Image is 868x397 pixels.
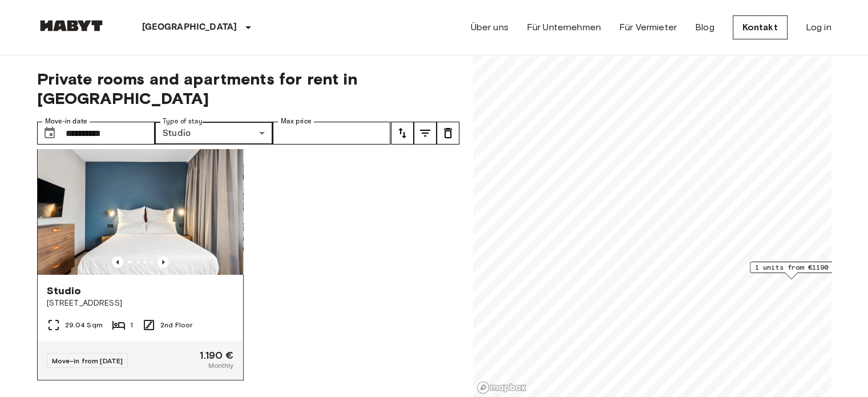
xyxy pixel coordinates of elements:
div: Studio [155,122,273,145]
span: 1.190 € [200,350,233,360]
span: Monthly [208,360,233,371]
div: Map marker [749,262,833,279]
span: 2nd Floor [160,320,192,330]
a: Log in [806,21,831,34]
span: 1 units from €1190 [754,262,828,272]
button: tune [437,122,459,145]
button: tune [414,122,437,145]
label: Max price [281,117,312,126]
img: Marketing picture of unit DE-01-481-201-01 [38,138,243,275]
img: Habyt [37,20,106,31]
a: Für Vermieter [619,21,677,34]
span: Private rooms and apartments for rent in [GEOGRAPHIC_DATA] [37,69,459,108]
span: 1 [130,320,133,330]
button: tune [391,122,414,145]
span: [STREET_ADDRESS] [47,298,234,309]
a: Über uns [471,21,508,34]
span: 29.04 Sqm [65,320,103,330]
a: Blog [695,21,714,34]
button: Choose date, selected date is 12 Oct 2025 [38,122,61,145]
p: [GEOGRAPHIC_DATA] [142,21,237,34]
label: Type of stay [163,117,203,126]
a: Mapbox logo [477,381,527,394]
button: Previous image [112,256,123,268]
a: Kontakt [733,15,788,39]
button: Previous image [158,256,169,268]
label: Move-in date [45,117,87,126]
a: Marketing picture of unit DE-01-481-201-01Previous imagePrevious imageStudio[STREET_ADDRESS]29.04... [37,137,244,380]
span: Studio [47,284,82,298]
span: Move-in from [DATE] [52,356,123,365]
a: Für Unternehmen [527,21,601,34]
